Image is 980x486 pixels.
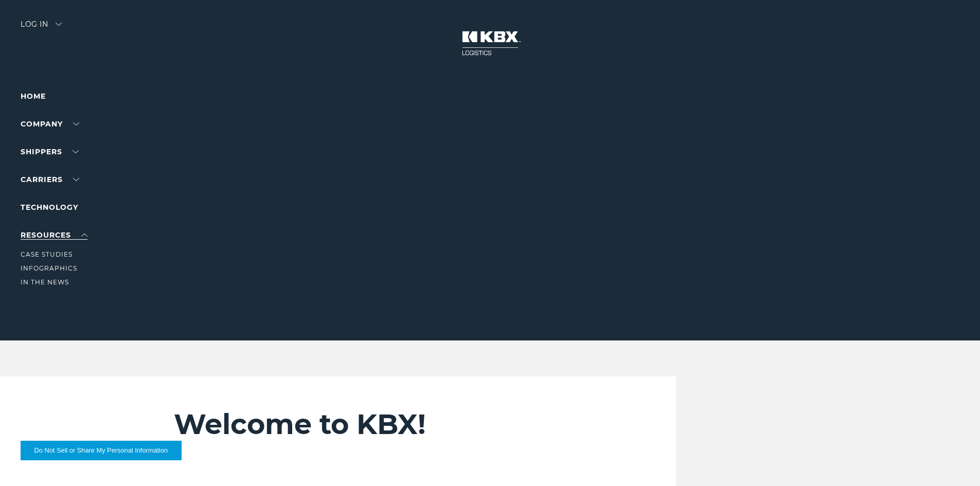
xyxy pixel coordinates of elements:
img: arrow [56,23,62,26]
a: Carriers [21,175,79,184]
h2: Welcome to KBX! [174,407,615,441]
a: Home [21,92,46,101]
a: Company [21,119,79,129]
a: RESOURCES [21,230,87,240]
a: SHIPPERS [21,147,79,156]
div: Log in [21,21,62,35]
a: Technology [21,203,78,212]
img: kbx logo [452,21,529,66]
a: Case Studies [21,250,73,258]
a: In The News [21,278,69,286]
button: Do Not Sell or Share My Personal Information [21,441,182,460]
a: Infographics [21,264,77,272]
